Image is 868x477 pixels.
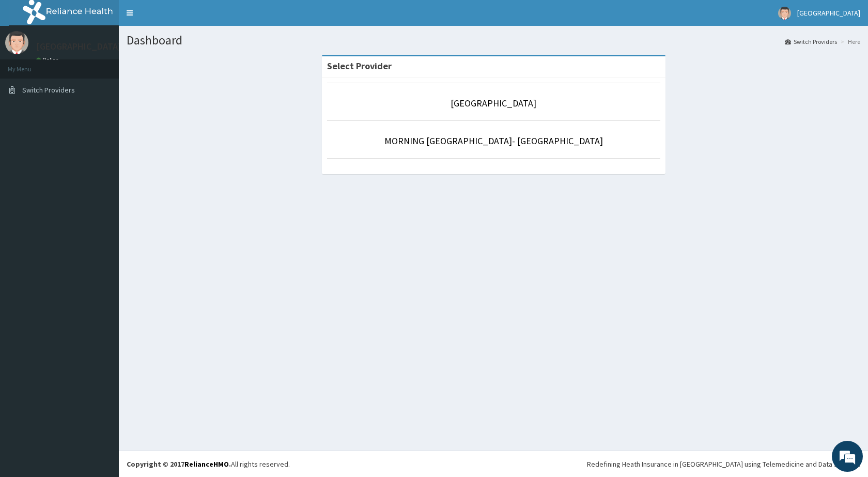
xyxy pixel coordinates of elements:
[451,97,536,109] a: [GEOGRAPHIC_DATA]
[587,459,860,469] div: Redefining Heath Insurance in [GEOGRAPHIC_DATA] using Telemedicine and Data Science!
[184,459,229,469] a: RelianceHMO
[785,37,837,46] a: Switch Providers
[384,135,603,147] a: MORNING [GEOGRAPHIC_DATA]- [GEOGRAPHIC_DATA]
[327,60,392,72] strong: Select Provider
[127,459,231,469] strong: Copyright © 2017 .
[838,37,860,46] li: Here
[22,85,75,95] span: Switch Providers
[127,34,860,47] h1: Dashboard
[36,42,121,51] p: [GEOGRAPHIC_DATA]
[36,56,61,64] a: Online
[797,8,860,18] span: [GEOGRAPHIC_DATA]
[778,7,791,20] img: User Image
[5,31,28,54] img: User Image
[119,451,868,477] footer: All rights reserved.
